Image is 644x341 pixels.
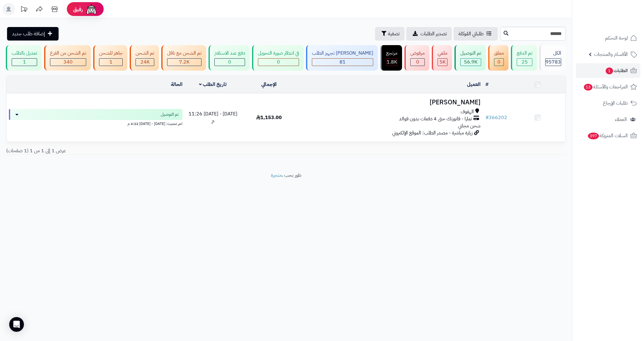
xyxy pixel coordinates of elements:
[92,45,128,71] a: جاهز للشحن 1
[16,3,32,17] a: تحديثات المنصة
[387,58,397,66] span: 1.8K
[73,6,83,13] span: رفيق
[251,45,305,71] a: في انتظار صورة التحويل 0
[189,110,237,125] span: [DATE] - [DATE] 11:26 م
[584,84,592,91] span: 13
[161,111,179,118] span: تم التوصيل
[312,50,373,57] div: [PERSON_NAME] تجهيز الطلب
[485,81,489,88] a: #
[485,114,507,121] a: #366202
[109,58,113,66] span: 1
[420,30,447,37] span: تصدير الطلبات
[136,50,154,57] div: تم الشحن
[403,45,431,71] a: مرفوض 0
[375,27,404,41] button: تصفية
[271,172,282,179] a: متجرة
[576,96,640,110] a: طلبات الإرجاع
[464,58,477,66] span: 56.9K
[594,50,628,59] span: الأقسام والمنتجات
[522,58,528,66] span: 25
[461,59,481,66] div: 56852
[7,27,59,41] a: إضافة طلب جديد
[546,58,561,66] span: 95783
[406,27,452,41] a: تصدير الطلبات
[410,50,425,57] div: مرفوض
[615,115,627,124] span: العملاء
[171,81,182,88] a: الحالة
[299,99,481,106] h3: [PERSON_NAME]
[305,45,379,71] a: [PERSON_NAME] تجهيز الطلب 81
[411,59,424,66] div: 0
[603,99,628,107] span: طلبات الإرجاع
[12,50,37,57] div: تعديل بالطلب
[85,3,98,15] img: ai-face.png
[587,131,628,140] span: السلات المتروكة
[50,50,86,57] div: تم الشحن من الفرع
[454,27,498,41] a: طلباتي المُوكلة
[386,59,397,66] div: 1826
[228,58,231,66] span: 0
[199,81,227,88] a: تاريخ الطلب
[12,59,37,66] div: 1
[431,45,453,71] a: ملغي 5K
[458,30,484,37] span: طلباتي المُوكلة
[576,112,640,127] a: العملاء
[460,50,481,57] div: تم التوصيل
[605,66,628,75] span: الطلبات
[136,59,154,66] div: 24041
[12,30,45,37] span: إضافة طلب جديد
[545,50,561,57] div: الكل
[207,45,251,71] a: دفع عند الاستلام 0
[605,34,628,42] span: لوحة التحكم
[167,59,201,66] div: 7222
[517,50,532,57] div: تم الدفع
[588,133,599,139] span: 397
[583,83,628,91] span: المراجعات والأسئلة
[399,115,472,122] span: تمارا - فاتورتك حتى 4 دفعات بدون فوائد
[258,59,299,66] div: 0
[461,108,474,115] span: الهفوف
[140,58,150,66] span: 24K
[416,58,419,66] span: 0
[5,45,43,71] a: تعديل بالطلب 1
[576,128,640,143] a: السلات المتروكة397
[214,50,245,57] div: دفع عند الاستلام
[388,30,400,37] span: تصفية
[538,45,567,71] a: الكل95783
[606,68,613,74] span: 1
[261,81,277,88] a: الإجمالي
[179,58,190,66] span: 7.2K
[487,45,510,71] a: معلق 0
[277,58,280,66] span: 0
[485,114,489,121] span: #
[576,79,640,94] a: المراجعات والأسئلة13
[494,50,504,57] div: معلق
[576,31,640,45] a: لوحة التحكم
[43,45,92,71] a: تم الشحن من الفرع 340
[167,50,201,57] div: تم الشحن مع ناقل
[312,59,373,66] div: 81
[392,129,473,137] span: زيارة مباشرة - مصدر الطلب: الموقع الإلكتروني
[339,58,346,66] span: 81
[50,59,86,66] div: 340
[128,45,160,71] a: تم الشحن 24K
[9,120,182,126] div: اخر تحديث: [DATE] - [DATE] 4:22 م
[99,59,122,66] div: 1
[438,59,447,66] div: 4990
[258,50,299,57] div: في انتظار صورة التحويل
[439,58,446,66] span: 5K
[2,147,286,154] div: عرض 1 إلى 1 من 1 (1 صفحات)
[510,45,538,71] a: تم الدفع 25
[215,59,245,66] div: 0
[467,81,481,88] a: العميل
[23,58,26,66] span: 1
[517,59,532,66] div: 25
[9,317,24,332] div: Open Intercom Messenger
[386,50,397,57] div: مرتجع
[99,50,123,57] div: جاهز للشحن
[602,15,638,28] img: logo-2.png
[576,63,640,78] a: الطلبات1
[256,114,282,121] span: 1,153.00
[160,45,207,71] a: تم الشحن مع ناقل 7.2K
[497,58,500,66] span: 0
